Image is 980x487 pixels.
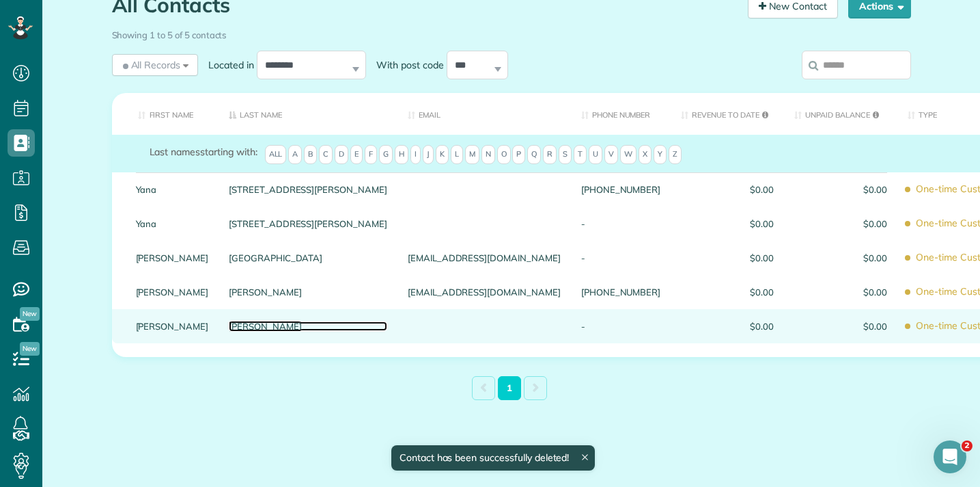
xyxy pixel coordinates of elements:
span: F [365,145,377,164]
span: R [543,145,557,164]
span: All Records [120,58,181,72]
a: [STREET_ADDRESS][PERSON_NAME] [229,185,387,194]
span: K [436,145,449,164]
span: $0.00 [794,287,887,297]
div: Contact has been successfully deleted! [391,445,596,471]
th: Phone number: activate to sort column ascending [571,93,671,135]
a: 1 [498,376,521,400]
span: B [304,145,317,164]
span: J [423,145,434,164]
span: T [574,145,587,164]
div: [EMAIL_ADDRESS][DOMAIN_NAME] [397,241,571,275]
th: Email: activate to sort column ascending [397,93,571,135]
span: V [604,145,618,164]
a: [PERSON_NAME] [136,321,209,331]
div: [EMAIL_ADDRESS][DOMAIN_NAME] [397,275,571,309]
span: A [288,145,302,164]
div: - [571,241,671,275]
span: $0.00 [794,185,887,194]
span: All [265,145,287,164]
span: $0.00 [794,321,887,331]
span: C [319,145,333,164]
span: S [559,145,572,164]
div: [PHONE_NUMBER] [571,275,671,309]
div: - [571,207,671,241]
span: U [589,145,602,164]
a: Yana [136,185,209,194]
span: $0.00 [681,321,774,331]
label: Located in [198,58,257,72]
span: $0.00 [681,287,774,297]
div: [PHONE_NUMBER] [571,172,671,207]
span: $0.00 [681,253,774,263]
span: N [481,145,495,164]
span: 2 [962,440,972,451]
a: [PERSON_NAME] [136,287,209,297]
label: starting with: [150,145,257,159]
span: $0.00 [794,219,887,228]
span: X [639,145,652,164]
span: D [335,145,348,164]
label: With post code [366,58,447,72]
span: G [379,145,393,164]
th: Last Name: activate to sort column descending [219,93,397,135]
span: Z [669,145,682,164]
div: - [571,309,671,343]
span: Y [654,145,667,164]
iframe: Intercom live chat [934,440,966,473]
th: First Name: activate to sort column ascending [112,93,219,135]
span: L [451,145,463,164]
span: Q [527,145,541,164]
span: $0.00 [794,253,887,263]
a: Yana [136,219,209,228]
span: $0.00 [681,185,774,194]
a: [GEOGRAPHIC_DATA] [229,253,387,263]
span: O [497,145,511,164]
th: Revenue to Date: activate to sort column ascending [671,93,784,135]
span: New [20,307,40,321]
a: [PERSON_NAME] [229,321,387,331]
th: Unpaid Balance: activate to sort column ascending [784,93,897,135]
span: New [20,342,40,356]
span: E [350,145,363,164]
span: M [465,145,479,164]
span: P [512,145,525,164]
a: [PERSON_NAME] [229,287,387,297]
div: Showing 1 to 5 of 5 contacts [112,23,911,42]
a: [PERSON_NAME] [136,253,209,263]
a: [STREET_ADDRESS][PERSON_NAME] [229,219,387,228]
span: $0.00 [681,219,774,228]
span: I [410,145,421,164]
span: W [620,145,636,164]
span: H [395,145,408,164]
span: Last names [150,146,201,158]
